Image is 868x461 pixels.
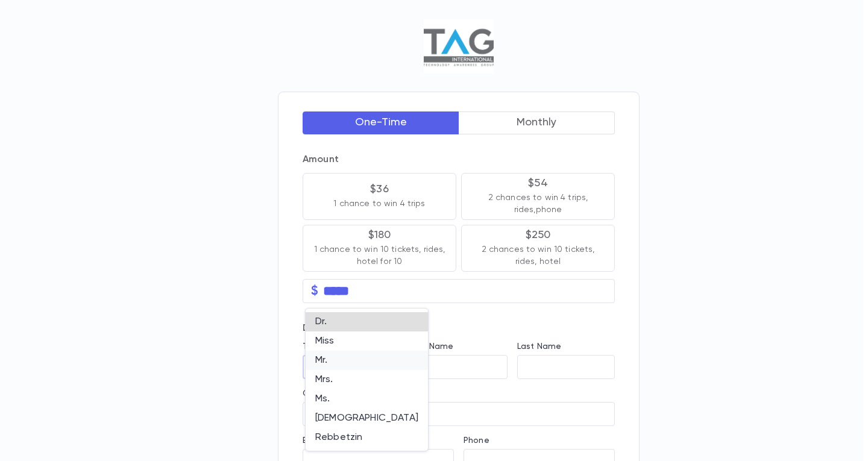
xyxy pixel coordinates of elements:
span: Mrs. [315,374,418,386]
span: Mr. [315,354,418,366]
span: Dr. [315,316,418,328]
span: Ms. [315,393,418,405]
span: [DEMOGRAPHIC_DATA] [315,412,418,424]
span: Rebbetzin [315,431,418,444]
span: Miss [315,335,418,347]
